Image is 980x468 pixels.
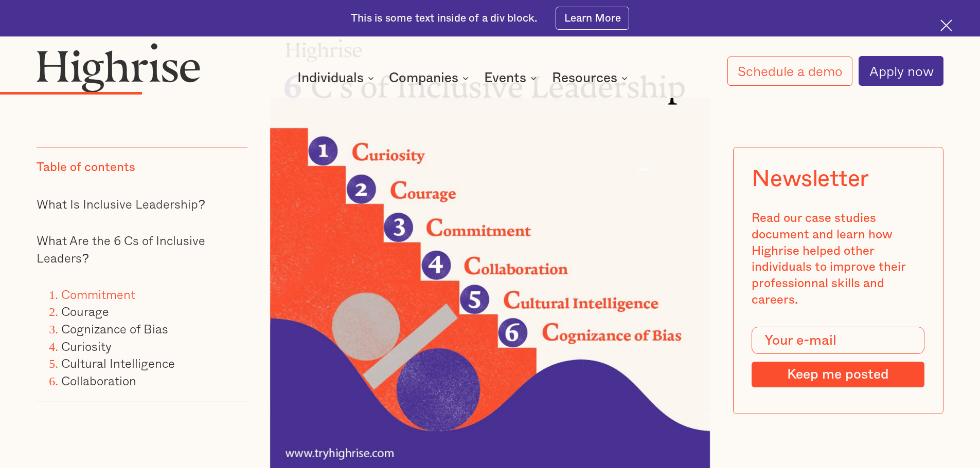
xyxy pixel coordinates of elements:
[752,327,924,387] form: Modal Form
[61,284,135,303] a: Commitment
[61,371,136,390] a: Collaboration
[297,72,377,84] div: Individuals
[37,194,205,213] a: What Is Inclusive Leadership?
[389,72,472,84] div: Companies
[752,165,869,192] div: Newsletter
[552,72,631,84] div: Resources
[552,72,617,84] div: Resources
[940,20,952,31] img: Cross icon
[61,319,168,338] a: Cognizance of Bias
[389,72,458,84] div: Companies
[61,353,175,372] a: Cultural Intelligence
[752,211,924,308] div: Read our case studies document and learn how Highrise helped other individuals to improve their p...
[484,72,540,84] div: Events
[484,72,526,84] div: Events
[37,160,135,176] div: Table of contents
[556,7,629,30] a: Learn More
[61,336,112,355] a: Curiosity
[351,11,537,26] div: This is some text inside of a div block.
[752,362,924,387] input: Keep me posted
[37,43,200,92] img: Highrise logo
[727,57,853,86] a: Schedule a demo
[61,302,109,321] a: Courage
[37,230,205,267] a: What Are the 6 Cs of Inclusive Leaders?
[752,327,924,354] input: Your e-mail
[859,56,943,86] a: Apply now
[297,72,364,84] div: Individuals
